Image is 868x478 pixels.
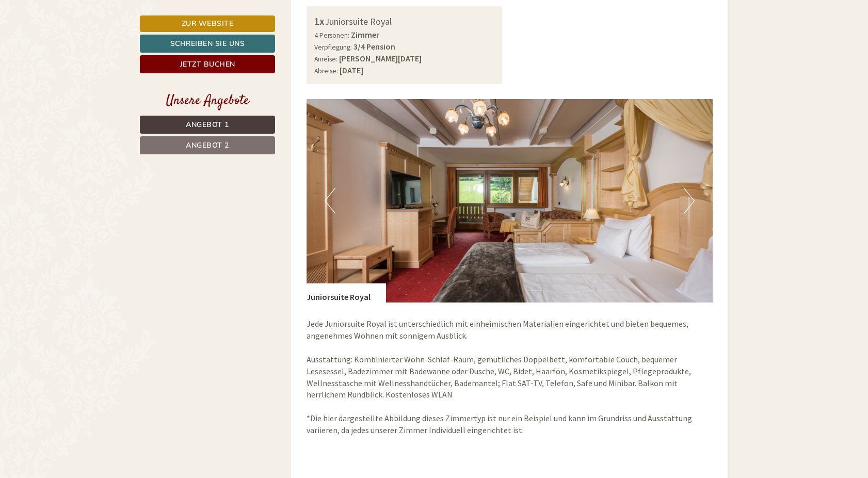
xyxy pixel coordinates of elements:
[8,28,164,59] div: Guten Tag, wie können wir Ihnen helfen?
[314,31,349,40] small: 4 Personen:
[140,91,275,110] div: Unsere Angebote
[325,188,335,214] button: Previous
[339,53,422,63] b: [PERSON_NAME][DATE]
[314,67,338,75] small: Abreise:
[186,140,229,150] span: Angebot 2
[185,8,222,25] div: [DATE]
[314,55,337,63] small: Anreise:
[307,99,713,302] img: image
[186,120,229,130] span: Angebot 1
[314,14,325,27] b: 1x
[351,29,379,40] b: Zimmer
[140,55,275,73] a: Jetzt buchen
[314,14,494,29] div: Juniorsuite Royal
[340,65,363,75] b: [DATE]
[345,272,407,290] button: Senden
[314,43,352,52] small: Verpflegung:
[140,15,275,32] a: Zur Website
[684,188,695,214] button: Next
[140,35,275,53] a: Schreiben Sie uns
[353,41,395,52] b: 3/4 Pension
[307,283,386,303] div: Juniorsuite Royal
[15,30,159,38] div: [GEOGRAPHIC_DATA]
[15,50,159,57] small: 21:32
[307,318,713,436] p: Jede Juniorsuite Royal ist unterschiedlich mit einheimischen Materialien eingerichtet und bieten ...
